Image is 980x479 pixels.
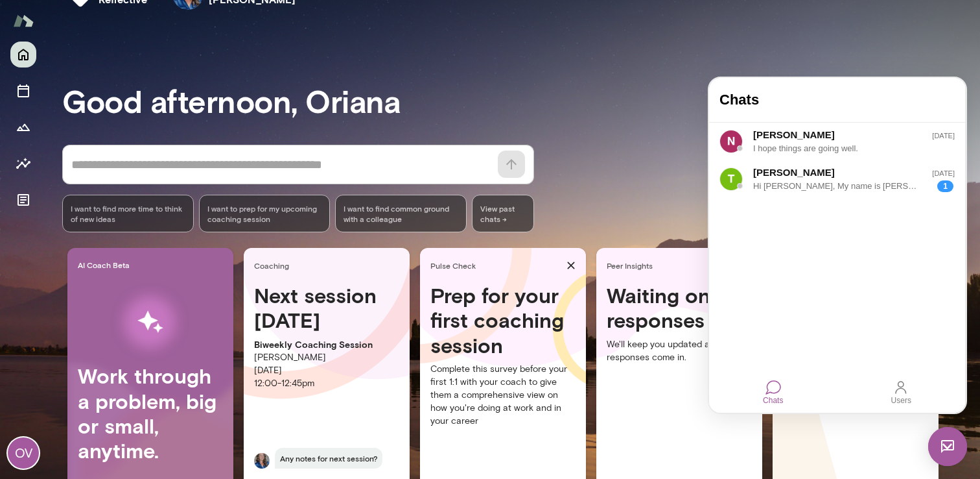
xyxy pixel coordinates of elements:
[54,317,74,326] div: Chats
[10,114,36,140] button: Growth Plan
[607,338,752,364] p: We'll keep you updated as responses come in.
[10,78,36,104] button: Sessions
[254,364,399,377] p: [DATE]
[93,281,208,363] img: AI Workflows
[207,203,322,224] span: I want to prep for my upcoming coaching session
[254,377,399,390] p: 12:00 - 12:45pm
[44,102,213,115] div: Hi [PERSON_NAME], My name is [PERSON_NAME], a Strategy & Operations Executive Leadership Coach wi...
[335,195,467,232] div: I want to find common ground with a colleague
[44,50,200,64] div: [PERSON_NAME]
[254,283,399,333] h4: Next session [DATE]
[344,203,458,224] span: I want to find common ground with a colleague
[200,55,246,62] span: [DATE]
[78,260,228,270] span: AI Coach Beta
[607,283,752,333] h4: Waiting on responses
[13,8,34,33] img: Mento
[10,42,36,68] button: Home
[44,88,200,102] div: [PERSON_NAME]
[71,203,185,224] span: I want to find more time to think of new ideas
[254,453,270,469] img: Nicole
[472,195,534,232] span: View past chats ->
[228,103,244,114] span: 1
[199,195,331,232] div: I want to prep for my upcoming coaching session
[10,52,34,75] img: data:image/png;base64,iVBORw0KGgoAAAANSUhEUgAAAMgAAADICAYAAACtWK6eAAAK2klEQVR4Aeyd/W9dZR3Av+26Dvc...
[275,448,382,469] span: Any notes for next session?
[200,92,246,99] span: [DATE]
[254,338,399,351] p: Biweekly Coaching Session
[254,351,399,364] p: [PERSON_NAME]
[10,14,246,31] h4: Chats
[8,437,39,469] div: OV
[78,363,223,463] h4: Work through a problem, big or small, anytime.
[184,302,200,317] div: Users
[607,260,757,271] span: Peer Insights
[44,64,213,77] div: I hope things are going well.
[10,151,36,177] button: Insights
[10,187,36,213] button: Documents
[430,283,576,358] h4: Prep for your first coaching session
[62,82,980,119] h3: Good afternoon, Oriana
[62,195,194,232] div: I want to find more time to think of new ideas
[10,90,34,113] img: data:image/png;base64,iVBORw0KGgoAAAANSUhEUgAAAMgAAADICAYAAACtWK6eAAAG3klEQVR4AezavY4cRRSG4ZYTEgQ...
[56,302,72,317] div: Chats
[430,363,576,428] p: Complete this survey before your first 1:1 with your coach to give them a comprehensive view on h...
[254,260,404,271] span: Coaching
[430,260,561,271] span: Pulse Check
[182,317,202,326] div: Users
